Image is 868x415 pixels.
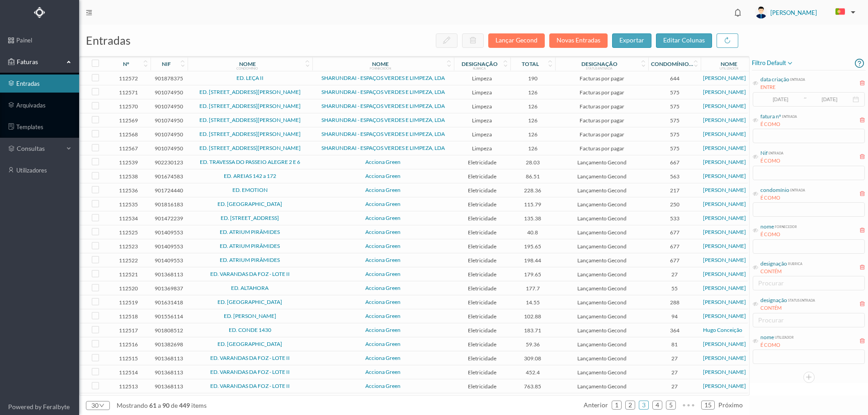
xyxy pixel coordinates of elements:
[718,401,743,409] span: próximo
[239,61,256,67] div: nome
[158,401,161,409] span: a
[365,228,401,235] a: Acciona Green
[191,401,207,409] span: items
[513,117,553,124] span: 126
[557,187,646,194] span: Lançamento Gecond
[108,159,148,166] span: 112539
[86,33,131,47] span: entradas
[703,173,746,179] a: [PERSON_NAME]
[703,117,746,123] a: [PERSON_NAME]
[153,383,185,390] span: 901368113
[557,145,646,152] span: Facturas por pagar
[365,312,401,319] a: Acciona Green
[153,299,185,306] span: 901631418
[651,75,698,82] span: 644
[651,61,693,67] div: condomínio nº
[781,112,797,119] div: entrada
[365,354,401,361] a: Acciona Green
[108,327,148,334] span: 112517
[153,117,185,124] span: 901074950
[651,201,698,208] span: 250
[91,399,99,412] div: 30
[557,89,646,96] span: Facturas por pagar
[701,401,715,410] li: 15
[224,173,276,179] a: ED. AREIAS 142 a 172
[549,33,608,48] button: Novas Entradas
[123,61,129,67] div: nº
[755,6,767,19] img: user_titan3.af2715ee.jpg
[217,298,282,305] a: ED. [GEOGRAPHIC_DATA]
[703,75,746,81] a: [PERSON_NAME]
[774,333,794,340] div: utilizador
[557,243,646,250] span: Lançamento Gecond
[651,313,698,320] span: 94
[612,398,621,412] a: 1
[365,368,401,375] a: Acciona Green
[787,296,815,303] div: status entrada
[236,66,258,70] div: condomínio
[153,369,185,376] span: 901368113
[703,354,746,361] a: [PERSON_NAME]
[702,398,714,412] a: 15
[639,401,649,410] li: 3
[651,117,698,124] span: 575
[456,215,508,222] span: Eletricidade
[703,89,746,95] a: [PERSON_NAME]
[365,284,401,291] a: Acciona Green
[17,144,62,153] span: consultas
[703,270,746,277] a: [PERSON_NAME]
[456,103,508,110] span: Limpeza
[108,313,148,320] span: 112518
[760,75,789,84] div: data criação
[199,89,301,95] a: ED. [STREET_ADDRESS][PERSON_NAME]
[513,271,553,278] span: 179.65
[456,285,508,292] span: Eletricidade
[321,75,445,81] a: SHARUNDRAI - ESPAÇOS VERDES E LIMPEZA, LDA
[760,186,789,194] div: condomínio
[513,201,553,208] span: 115.79
[513,313,553,320] span: 102.88
[34,7,45,18] img: Logo
[626,398,635,412] a: 2
[703,312,746,319] a: [PERSON_NAME]
[612,401,622,410] li: 1
[651,355,698,362] span: 27
[210,354,290,361] a: ED. VARANDAS DA FOZ - LOTE II
[108,257,148,264] span: 112522
[456,369,508,376] span: Eletricidade
[153,75,185,82] span: 901878375
[557,271,646,278] span: Lançamento Gecond
[557,257,646,264] span: Lançamento Gecond
[513,173,553,180] span: 86.51
[651,369,698,376] span: 27
[153,215,185,222] span: 901472239
[760,112,781,121] div: fatura nº
[162,61,171,67] div: nif
[456,229,508,236] span: Eletricidade
[321,89,445,95] a: SHARUNDRAI - ESPAÇOS VERDES E LIMPEZA, LDA
[462,61,498,67] div: designação
[557,299,646,306] span: Lançamento Gecond
[220,228,280,235] a: ED. ATRIUM PIRÂMIDES
[760,333,774,341] div: nome
[513,243,553,250] span: 195.65
[513,159,553,166] span: 28.03
[488,33,545,48] button: Lançar Gecond
[752,58,793,69] span: filtro default
[703,368,746,375] a: [PERSON_NAME]
[14,57,64,66] span: Faturas
[720,66,738,70] div: utilizador
[557,285,646,292] span: Lançamento Gecond
[855,56,864,70] i: icon: question-circle-o
[456,313,508,320] span: Eletricidade
[365,187,401,193] a: Acciona Green
[513,75,553,82] span: 190
[108,355,148,362] span: 112515
[679,398,698,412] li: Avançar 5 Páginas
[513,299,553,306] span: 14.55
[651,341,698,348] span: 81
[651,103,698,110] span: 575
[557,75,646,82] span: Facturas por pagar
[760,304,815,312] div: CONTÉM
[651,215,698,222] span: 533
